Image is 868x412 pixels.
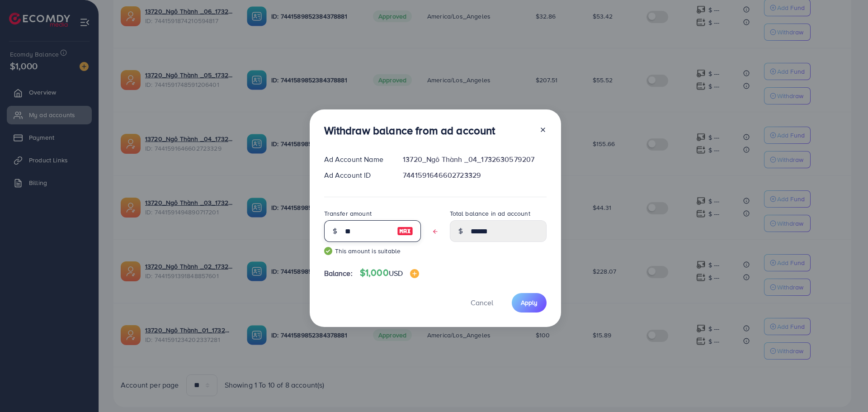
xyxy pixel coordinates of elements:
[521,298,538,307] span: Apply
[396,170,553,180] div: 7441591646602723329
[397,226,413,237] img: image
[830,371,861,405] iframe: Chat
[324,124,495,137] h3: Withdraw balance from ad account
[450,209,530,218] label: Total balance in ad account
[459,293,505,313] button: Cancel
[324,209,372,218] label: Transfer amount
[324,268,353,279] span: Balance:
[324,247,332,255] img: guide
[396,154,553,165] div: 13720_Ngô Thành _04_1732630579207
[471,298,493,308] span: Cancel
[317,154,396,165] div: Ad Account Name
[360,267,419,279] h4: $1,000
[512,293,547,313] button: Apply
[317,170,396,180] div: Ad Account ID
[389,268,403,278] span: USD
[324,246,421,256] small: This amount is suitable
[410,269,419,278] img: image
